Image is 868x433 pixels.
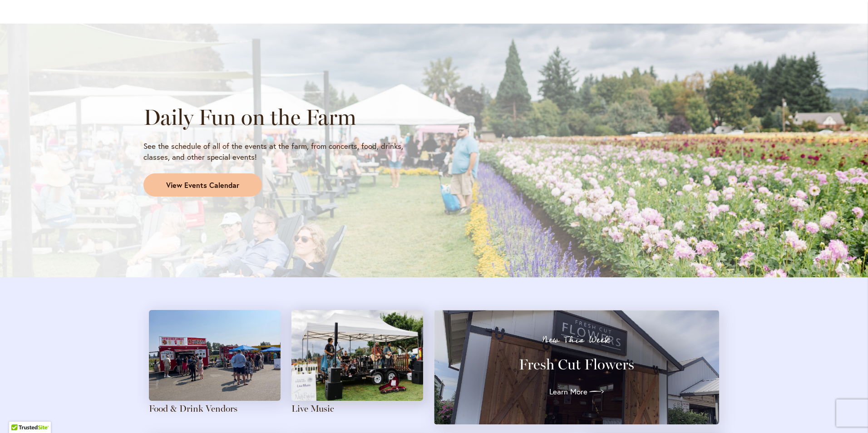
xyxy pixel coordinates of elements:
[450,335,703,344] p: New This Week
[143,104,426,130] h2: Daily Fun on the Farm
[450,355,703,374] h3: Fresh Cut Flowers
[143,141,426,162] p: See the schedule of all of the events at the farm, from concerts, food, drinks, classes, and othe...
[143,173,262,197] a: View Events Calendar
[149,310,281,401] img: Attendees gather around food trucks on a sunny day at the farm
[291,310,423,401] img: A four-person band plays with a field of pink dahlias in the background
[549,386,587,397] span: Learn More
[549,384,604,399] a: Learn More
[166,180,239,191] span: View Events Calendar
